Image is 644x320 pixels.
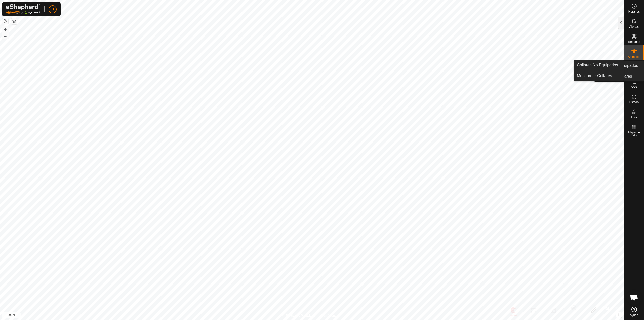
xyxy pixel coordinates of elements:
span: Monitorear Collares [577,73,612,79]
span: Ayuda [630,314,638,317]
a: Monitorear Collares [574,71,624,81]
a: Política de Privacidad [286,313,315,318]
a: Ayuda [624,305,644,319]
span: Horarios [628,10,640,13]
span: Rebaños [628,40,640,43]
span: Infra [631,116,637,119]
span: Estado [629,101,639,104]
span: VVs [631,86,637,89]
img: Logo Gallagher [6,4,40,14]
span: Collares No Equipados [577,62,618,68]
span: i [618,313,619,317]
button: + [2,26,8,32]
span: J1 [51,7,55,12]
span: Mapa de Calor [625,131,643,137]
button: Restablecer Mapa [2,18,8,24]
a: Contáctenos [321,313,338,318]
button: – [2,33,8,39]
a: Collares No Equipados [574,60,624,70]
span: Animales [628,55,640,58]
button: i [616,312,622,318]
span: Alertas [629,25,639,28]
button: Capas del Mapa [11,18,17,24]
div: Chat abierto [627,290,642,305]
